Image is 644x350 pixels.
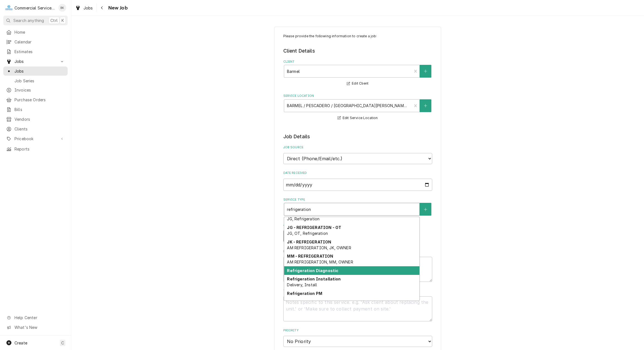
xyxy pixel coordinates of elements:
span: Jobs [14,68,65,74]
label: Reason For Call [283,249,432,254]
strong: JG - REFRIGERATION - OT [287,225,341,230]
label: Date Received [283,171,432,175]
span: Delivery, Install [287,282,317,287]
div: Client [283,60,432,87]
a: Jobs [3,66,68,76]
span: Bills [14,107,65,112]
svg: Create New Client [424,69,427,73]
button: Edit Client [346,80,369,87]
span: JG, OT, Refrigeration [287,231,328,236]
div: Reason For Call [283,249,432,282]
svg: Create New Location [424,104,427,108]
span: C [61,340,64,346]
span: Home [14,29,65,35]
a: Jobs [73,3,95,13]
a: Go to What's New [3,323,68,332]
div: Brian Key's Avatar [58,4,66,12]
div: Service Type [283,198,432,216]
button: Create New Service [420,203,431,216]
legend: Job Details [283,133,432,140]
span: Invoices [14,87,65,93]
button: Search anythingCtrlK [3,16,68,25]
span: New Job [107,4,128,12]
span: Estimates [14,49,65,55]
input: yyyy-mm-dd [283,179,432,191]
span: Pricebook [14,136,56,142]
span: JG, Refrigeration [287,216,319,221]
svg: Create New Service [424,208,427,211]
a: Vendors [3,115,68,124]
a: Home [3,28,68,37]
span: AM REFRIGERATION, JK, OWNER [287,245,351,250]
div: Commercial Service Co.'s Avatar [5,4,13,12]
strong: Refrigeration PM [287,291,322,296]
label: Technician Instructions [283,289,432,293]
span: Calendar [14,39,65,45]
div: Job Type [283,223,432,242]
div: Job Source [283,145,432,164]
a: Go to Help Center [3,313,68,322]
p: Please provide the following information to create a job: [283,34,432,39]
span: What's New [14,324,64,330]
div: Date Received [283,171,432,191]
span: Purchase Orders [14,97,65,103]
a: Invoices [3,85,68,95]
strong: SALES - EQUIPMENT [287,300,330,304]
span: Job Series [14,78,65,84]
a: Go to Pricebook [3,134,68,143]
span: Reports [14,146,65,152]
div: BK [58,4,66,12]
span: Clients [14,126,65,132]
button: Navigate back [98,3,107,12]
strong: MM - REFRIGERATION [287,254,333,258]
div: Commercial Service Co. [14,5,55,11]
button: Edit Service Location [337,115,379,122]
span: Create [14,341,27,345]
strong: Refrigeration Installation [287,277,341,281]
button: Create New Location [420,99,431,112]
div: C [5,4,13,12]
label: Priority [283,328,432,333]
label: Job Type [283,223,432,227]
label: Service Location [283,94,432,98]
strong: JK - REFRIGERATION [287,240,331,244]
span: Jobs [14,58,56,64]
a: Purchase Orders [3,95,68,104]
div: Technician Instructions [283,289,432,321]
div: Priority [283,328,432,347]
label: Client [283,60,432,64]
span: Vendors [14,116,65,122]
label: Job Source [283,145,432,150]
a: Bills [3,105,68,114]
legend: Client Details [283,47,432,55]
div: Service Location [283,94,432,121]
a: Estimates [3,47,68,56]
button: Create New Client [420,65,431,78]
span: K [62,18,64,23]
span: AM REFRIGERATION, MM, OWNER [287,260,353,264]
strong: Refrigeration Diagnostic [287,268,338,273]
span: Help Center [14,315,64,321]
span: Jobs [83,5,93,11]
label: Service Type [283,198,432,202]
a: Go to Jobs [3,57,68,66]
span: Ctrl [50,18,58,23]
a: Clients [3,124,68,134]
a: Job Series [3,76,68,85]
span: Search anything [13,18,44,23]
a: Calendar [3,37,68,46]
a: Reports [3,144,68,154]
